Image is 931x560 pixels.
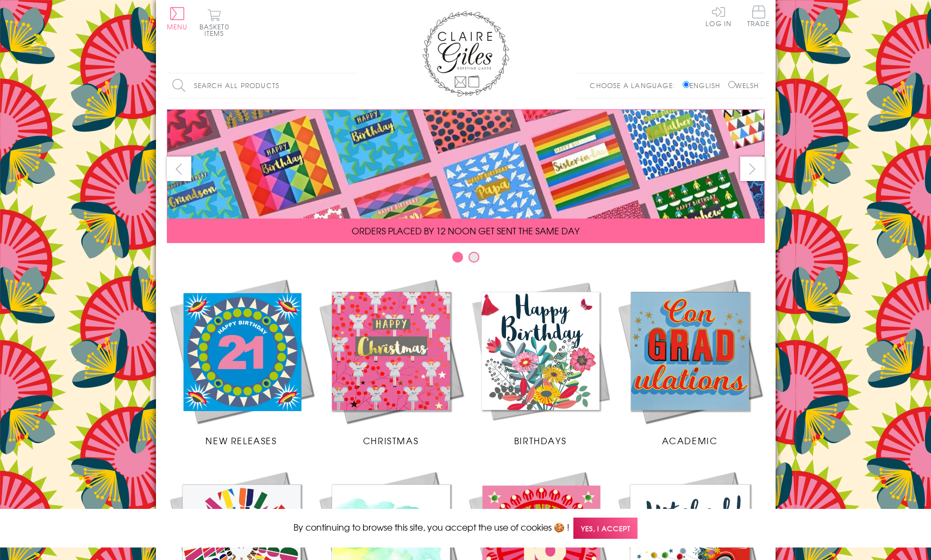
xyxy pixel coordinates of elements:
[205,434,277,447] span: New Releases
[615,276,765,447] a: Academic
[683,80,726,90] label: English
[346,73,357,98] input: Search
[590,80,680,90] p: Choose a language:
[573,518,638,539] span: Yes, I accept
[468,252,479,263] button: Carousel Page 2
[167,157,191,181] button: prev
[167,276,316,447] a: New Releases
[422,11,509,97] img: Claire Giles Greetings Cards
[204,22,229,38] span: 0 items
[352,224,579,237] span: ORDERS PLACED BY 12 NOON GET SENT THE SAME DAY
[466,276,615,447] a: Birthdays
[662,434,718,447] span: Academic
[167,73,357,98] input: Search all products
[740,157,765,181] button: next
[363,434,418,447] span: Christmas
[452,252,463,263] button: Carousel Page 1 (Current Slide)
[514,434,566,447] span: Birthdays
[747,5,770,29] a: Trade
[683,81,690,88] input: English
[728,81,735,88] input: Welsh
[728,80,759,90] label: Welsh
[199,9,229,36] button: Basket0 items
[167,22,188,32] span: Menu
[167,251,765,268] div: Carousel Pagination
[316,276,466,447] a: Christmas
[747,5,770,27] span: Trade
[167,7,188,30] button: Menu
[705,5,732,27] a: Log In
